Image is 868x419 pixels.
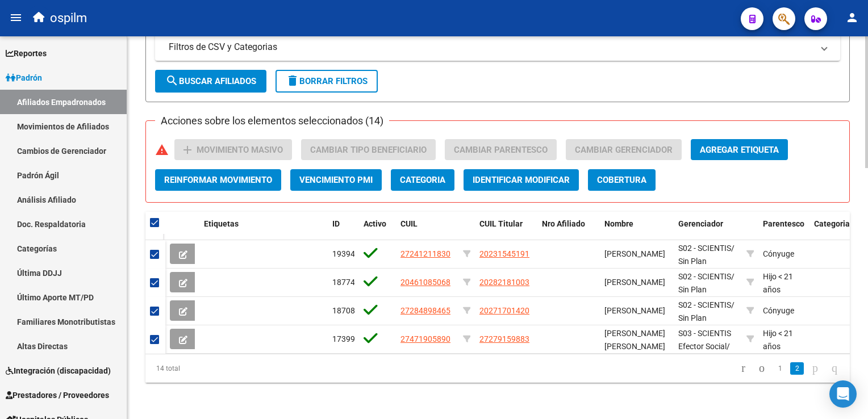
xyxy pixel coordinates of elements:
[827,362,842,375] a: go to last page
[479,278,529,287] span: 20282181003
[678,300,731,309] span: S02 - SCIENTIS
[600,212,674,249] datatable-header-cell: Nombre
[473,175,570,186] span: Identificar Modificar
[678,244,731,253] span: S02 - SCIENTIS
[310,145,427,155] span: Cambiar Tipo Beneficiario
[400,175,445,186] span: Categoria
[332,278,355,287] span: 18774
[301,139,436,160] button: Cambiar Tipo Beneficiario
[332,249,355,258] span: 19394
[9,11,23,24] mat-icon: menu
[807,362,823,375] a: go to next page
[165,76,256,86] span: Buscar Afiliados
[332,334,355,343] span: 17399
[809,212,855,249] datatable-header-cell: Categoria
[464,169,579,190] button: Identificar Modificar
[763,249,794,258] span: Cónyuge
[604,278,665,287] span: [PERSON_NAME]
[771,359,788,378] li: page 1
[763,272,793,294] span: Hijo < 21 años
[328,212,359,249] datatable-header-cell: ID
[181,143,194,157] mat-icon: add
[479,334,529,343] span: 27279159883
[763,306,794,315] span: Cónyuge
[479,249,529,258] span: 20231545191
[475,212,537,249] datatable-header-cell: CUIL Titular
[332,219,340,228] span: ID
[758,212,809,249] datatable-header-cell: Parentesco
[155,33,840,61] mat-expansion-panel-header: Filtros de CSV y Categorias
[691,139,788,160] button: Agregar Etiqueta
[678,329,731,351] span: S03 - SCIENTIS Efector Social
[155,113,389,129] h3: Acciones sobre los elementos seleccionados (14)
[763,329,793,351] span: Hijo < 21 años
[575,145,673,155] span: Cambiar Gerenciador
[6,72,42,84] span: Padrón
[790,362,804,375] a: 2
[754,362,770,375] a: go to previous page
[165,74,179,87] mat-icon: search
[763,219,804,228] span: Parentesco
[700,145,779,155] span: Agregar Etiqueta
[479,219,523,228] span: CUIL Titular
[145,354,285,383] div: 14 total
[6,47,47,60] span: Reportes
[6,364,111,377] span: Integración (discapacidad)
[276,70,378,93] button: Borrar Filtros
[604,306,665,315] span: [PERSON_NAME]
[773,362,787,375] a: 1
[6,389,109,401] span: Prestadores / Proveedores
[396,212,458,249] datatable-header-cell: CUIL
[537,212,600,249] datatable-header-cell: Nro Afiliado
[678,272,731,281] span: S02 - SCIENTIS
[286,74,299,87] mat-icon: delete
[400,278,450,287] span: 20461085068
[174,139,292,160] button: Movimiento Masivo
[359,212,396,249] datatable-header-cell: Activo
[542,219,585,228] span: Nro Afiliado
[299,175,373,186] span: Vencimiento PMI
[845,11,859,24] mat-icon: person
[204,219,239,228] span: Etiquetas
[454,145,548,155] span: Cambiar Parentesco
[197,145,283,155] span: Movimiento Masivo
[400,249,450,258] span: 27241211830
[400,334,450,343] span: 27471905890
[199,212,328,249] datatable-header-cell: Etiquetas
[50,6,87,31] span: ospilm
[597,175,646,186] span: Cobertura
[169,41,813,53] mat-panel-title: Filtros de CSV y Categorias
[286,76,368,86] span: Borrar Filtros
[155,70,266,93] button: Buscar Afiliados
[391,169,454,190] button: Categoria
[604,249,665,258] span: [PERSON_NAME]
[290,169,382,190] button: Vencimiento PMI
[588,169,656,190] button: Cobertura
[604,329,665,351] span: [PERSON_NAME] [PERSON_NAME]
[164,175,272,186] span: Reinformar Movimiento
[829,380,857,408] div: Open Intercom Messenger
[604,219,633,228] span: Nombre
[155,169,281,190] button: Reinformar Movimiento
[566,139,682,160] button: Cambiar Gerenciador
[364,219,386,228] span: Activo
[445,139,557,160] button: Cambiar Parentesco
[155,143,169,157] mat-icon: warning
[400,306,450,315] span: 27284898465
[814,219,850,228] span: Categoria
[479,306,529,315] span: 20271701420
[400,219,418,228] span: CUIL
[332,306,355,315] span: 18708
[788,359,806,378] li: page 2
[736,362,750,375] a: go to first page
[678,219,723,228] span: Gerenciador
[674,212,742,249] datatable-header-cell: Gerenciador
